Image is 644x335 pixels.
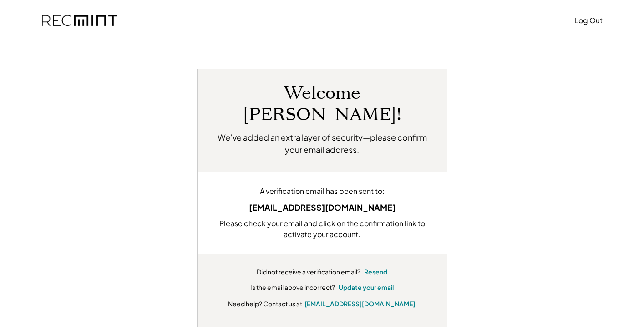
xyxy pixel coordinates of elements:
[211,186,433,197] div: A verification email has been sent to:
[339,283,394,292] button: Update your email
[364,268,387,277] button: Resend
[304,299,415,308] a: [EMAIL_ADDRESS][DOMAIN_NAME]
[257,268,360,277] div: Did not receive a verification email?
[211,131,433,156] h2: We’ve added an extra layer of security—please confirm your email address.
[228,299,302,309] div: Need help? Contact us at
[211,201,433,213] div: [EMAIL_ADDRESS][DOMAIN_NAME]
[42,15,117,26] img: recmint-logotype%403x.png
[574,11,603,30] button: Log Out
[211,83,433,126] h1: Welcome [PERSON_NAME]!
[250,283,335,292] div: Is the email above incorrect?
[211,218,433,240] div: Please check your email and click on the confirmation link to activate your account.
